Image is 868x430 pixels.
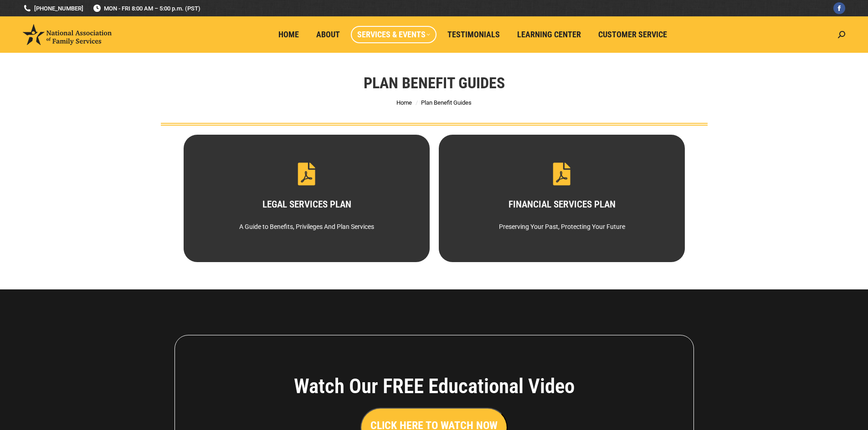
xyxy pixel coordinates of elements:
[199,200,413,209] h3: LEGAL SERVICES PLAN
[278,30,299,40] span: Home
[447,30,500,40] span: Testimonials
[199,218,413,235] div: A Guide to Benefits, Privileges And Plan Services
[23,24,112,45] img: National Association of Family Services
[364,73,505,93] h1: Plan Benefit Guides
[833,2,845,14] a: Facebook page opens in new window
[421,99,472,106] span: Plan Benefit Guides
[517,30,581,40] span: Learning Center
[511,26,587,43] a: Learning Center
[316,30,340,40] span: About
[23,4,83,13] a: [PHONE_NUMBER]
[454,200,668,209] h3: FINANCIAL SERVICES PLAN
[92,4,200,13] span: MON - FRI 8:00 AM – 5:00 p.m. (PST)
[310,26,346,43] a: About
[396,99,412,106] a: Home
[357,30,430,40] span: Services & Events
[454,218,668,235] div: Preserving Your Past, Protecting Your Future
[441,26,506,43] a: Testimonials
[592,26,673,43] a: Customer Service
[243,374,625,399] h4: Watch Our FREE Educational Video
[272,26,305,43] a: Home
[598,30,667,40] span: Customer Service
